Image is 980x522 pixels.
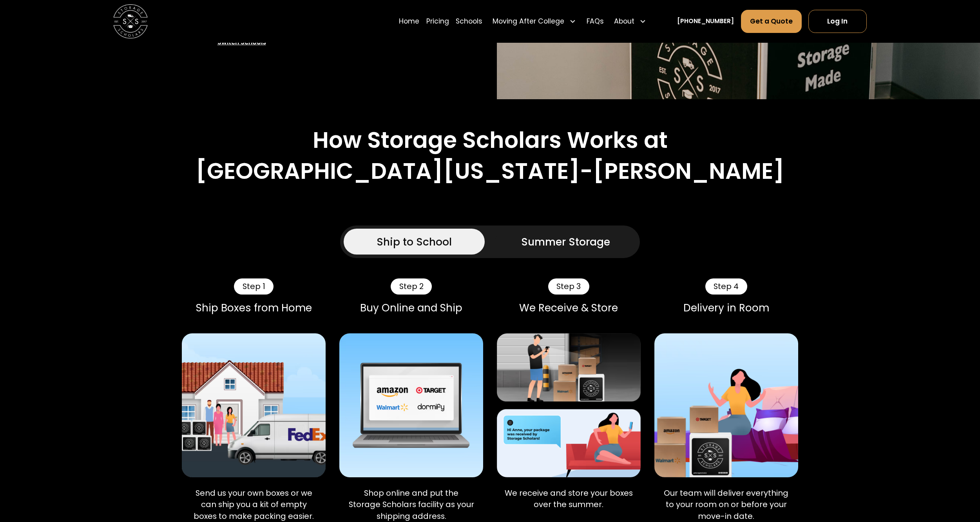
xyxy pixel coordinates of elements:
[234,278,274,295] div: Step 1
[313,127,668,153] h2: How Storage Scholars Works at
[587,9,604,33] a: FAQs
[741,10,802,33] a: Get a Quote
[808,10,867,33] a: Log In
[489,9,580,33] div: Moving After College
[339,302,483,314] div: Buy Online and Ship
[113,4,147,38] img: Storage Scholars main logo
[182,302,326,314] div: Ship Boxes from Home
[677,17,734,26] a: [PHONE_NUMBER]
[705,278,748,295] div: Step 4
[497,302,641,314] div: We Receive & Store
[426,9,449,33] a: Pricing
[377,234,452,249] div: Ship to School
[548,278,590,295] div: Step 3
[456,9,482,33] a: Schools
[346,487,476,522] p: Shop online and put the Storage Scholars facility as your shipping address.
[493,16,564,27] div: Moving After College
[399,9,419,33] a: Home
[196,158,784,184] h2: [GEOGRAPHIC_DATA][US_STATE]-[PERSON_NAME]
[504,487,634,511] p: We receive and store your boxes over the summer.
[521,234,610,249] div: Summer Storage
[614,16,634,27] div: About
[661,487,791,522] p: Our team will deliver everything to your room on or before your move-in date.
[654,302,798,314] div: Delivery in Room
[391,278,432,295] div: Step 2
[611,9,650,33] div: About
